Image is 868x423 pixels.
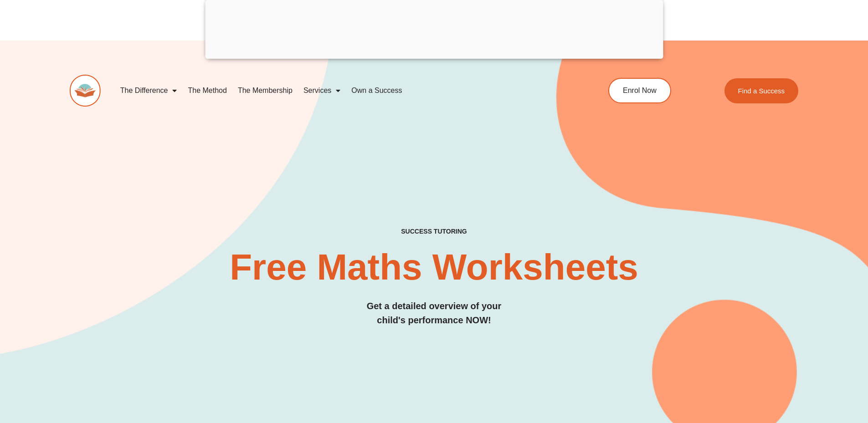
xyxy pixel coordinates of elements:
h3: Get a detailed overview of your child's performance NOW! [70,299,799,327]
a: Find a Success [724,78,799,103]
a: The Membership [232,80,298,101]
span: Find a Success [738,87,785,94]
a: Own a Success [346,80,407,101]
h4: SUCCESS TUTORING​ [70,228,799,235]
a: Enrol Now [608,78,671,103]
a: The Method [182,80,232,101]
a: Services [298,80,346,101]
a: The Difference [115,80,183,101]
h2: Free Maths Worksheets​ [70,249,799,285]
nav: Menu [115,80,567,101]
iframe: Chat Widget [716,320,868,423]
span: Enrol Now [623,87,657,94]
